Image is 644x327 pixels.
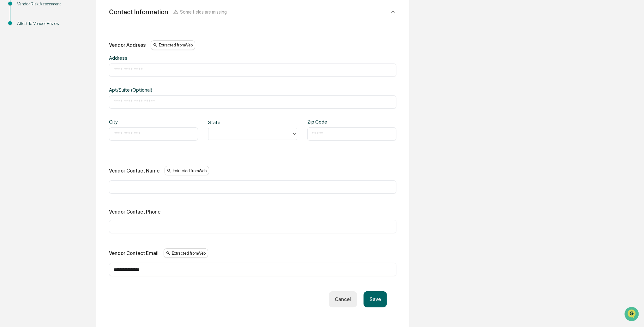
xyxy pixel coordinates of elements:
div: State [208,119,248,125]
img: 1746055101610-c473b297-6a78-478c-a979-82029cc54cd1 [6,48,18,60]
div: Vendor Contact Name [109,168,159,174]
span: Attestations [52,80,78,86]
span: Pylon [63,107,76,112]
div: 🔎 [6,92,11,97]
div: Extracted from Web [165,166,209,175]
div: Vendor Contact Phone [109,209,160,215]
span: Data Lookup [13,92,40,98]
span: Some fields are missing [180,9,227,15]
div: 🖐️ [6,80,11,85]
div: Extracted from Web [164,248,208,258]
div: We're offline, we'll be back soon [21,55,82,60]
div: Zip Code [307,119,347,125]
div: Contact Information [109,8,168,16]
button: Start new chat [107,50,115,58]
span: Preclearance [13,80,41,86]
a: 🔎Data Lookup [4,89,42,100]
div: Vendor Contact Email [109,250,159,256]
div: Vendor Risk Assessment [17,1,69,7]
div: Start new chat [21,48,104,55]
a: 🖐️Preclearance [4,77,43,88]
div: Vendor Address [109,42,146,48]
button: Save [364,291,387,307]
button: Cancel [329,291,357,307]
iframe: Open customer support [624,306,641,323]
div: Attest To Vendor Review [17,20,69,27]
input: Clear [16,29,104,35]
div: 🗄️ [46,80,51,85]
div: Contact InformationSome fields are missing [104,2,401,22]
a: Powered byPylon [45,107,76,112]
div: Address [109,55,238,61]
div: City [109,119,149,125]
div: Apt/Suite (Optional) [109,87,238,93]
div: Extracted from Web [151,40,195,50]
a: 🗄️Attestations [43,77,81,88]
p: How can we help? [6,13,115,23]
